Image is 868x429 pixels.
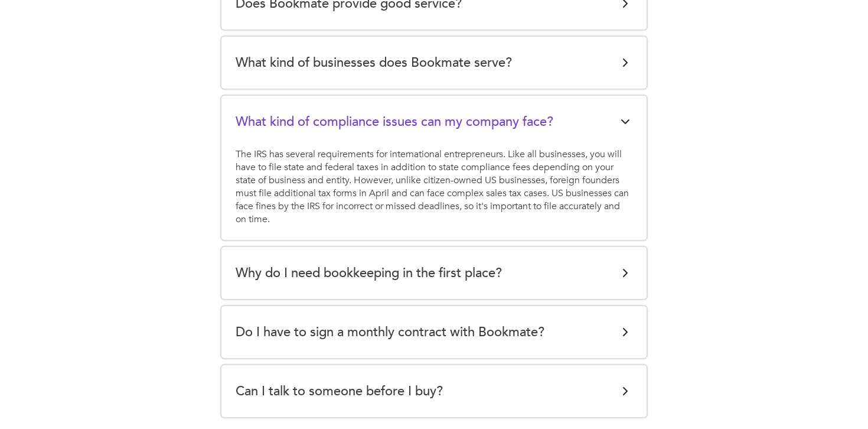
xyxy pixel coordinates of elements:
[236,379,443,403] h5: Can I talk to someone before I buy?
[236,320,544,344] h5: Do I have to sign a monthly contract with Bookmate?
[236,110,553,134] h5: What kind of compliance issues can my company face?
[236,51,512,74] h5: What kind of businesses does Bookmate serve?
[236,261,502,285] h5: Why do I need bookkeeping in the first place?
[236,148,632,226] div: The IRS has several requirements for international entrepreneurs. Like all businesses, you will h...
